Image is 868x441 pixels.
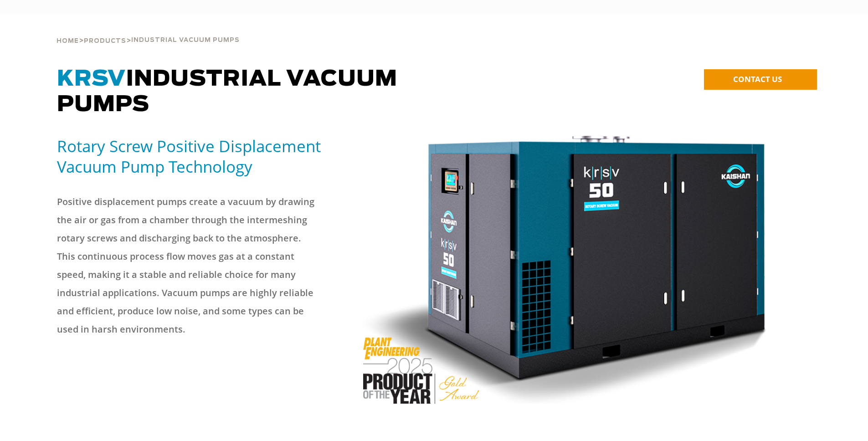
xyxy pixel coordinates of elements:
a: CONTACT US [704,69,817,90]
span: Home [56,38,79,44]
a: Products [84,36,126,45]
div: > > [56,14,240,48]
span: CONTACT US [733,74,782,84]
span: Industrial Vacuum Pumps [57,68,397,116]
h5: Rotary Screw Positive Displacement Vacuum Pump Technology [57,136,352,177]
img: POY-KRSV [363,136,767,404]
p: Positive displacement pumps create a vacuum by drawing the air or gas from a chamber through the ... [57,193,321,338]
span: Industrial Vacuum Pumps [131,37,240,43]
span: Products [84,38,126,44]
a: Home [56,36,79,45]
span: KRSV [57,68,126,90]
